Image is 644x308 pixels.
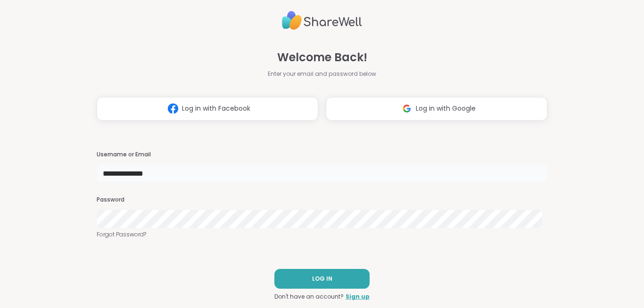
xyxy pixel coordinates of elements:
img: ShareWell Logomark [398,100,416,117]
img: ShareWell Logo [282,7,362,34]
button: Log in with Facebook [97,97,318,121]
img: ShareWell Logomark [164,100,182,117]
span: Log in with Google [416,104,476,113]
span: Log in with Facebook [182,104,250,113]
a: Forgot Password? [97,230,547,239]
span: LOG IN [312,275,332,283]
h3: Username or Email [97,151,547,159]
a: Sign up [346,292,370,301]
span: Welcome Back! [277,49,367,66]
span: Enter your email and password below [268,70,376,78]
button: Log in with Google [326,97,547,121]
h3: Password [97,196,547,204]
button: LOG IN [274,269,370,289]
span: Don't have an account? [274,292,344,301]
